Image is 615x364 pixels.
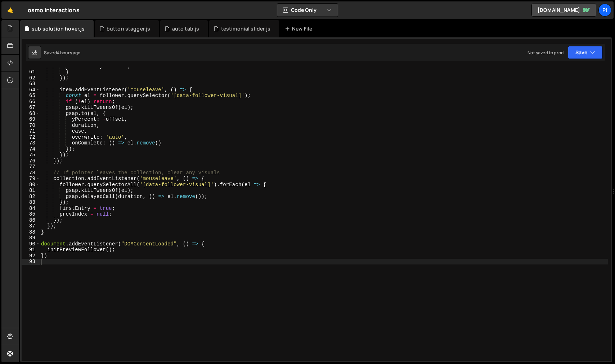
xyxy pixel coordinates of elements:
[22,128,40,134] div: 71
[285,25,315,32] div: New File
[22,93,40,99] div: 65
[22,69,40,75] div: 61
[22,235,40,241] div: 89
[57,50,81,56] div: 4 hours ago
[22,211,40,217] div: 85
[531,4,596,17] a: [DOMAIN_NAME]
[22,146,40,152] div: 74
[172,25,199,32] div: auto tab.js
[22,140,40,146] div: 73
[22,123,40,129] div: 70
[528,50,564,56] div: Not saved to prod
[107,25,151,32] div: button stagger.js
[568,46,603,59] button: Save
[22,170,40,176] div: 78
[22,229,40,235] div: 88
[22,188,40,194] div: 81
[22,111,40,117] div: 68
[22,217,40,224] div: 86
[221,25,270,32] div: testimonial slider.js
[22,241,40,247] div: 90
[22,253,40,259] div: 92
[598,4,611,17] a: pi
[1,1,19,19] a: 🤙
[22,223,40,229] div: 87
[22,259,40,265] div: 93
[22,199,40,206] div: 83
[22,194,40,200] div: 82
[22,247,40,253] div: 91
[22,116,40,123] div: 69
[22,158,40,164] div: 76
[22,176,40,182] div: 79
[22,152,40,158] div: 75
[22,87,40,93] div: 64
[28,6,80,14] div: osmo interactions
[44,50,81,56] div: Saved
[22,206,40,212] div: 84
[277,4,338,17] button: Code Only
[22,81,40,87] div: 63
[32,25,85,32] div: sub solution hover.js
[22,105,40,111] div: 67
[22,134,40,140] div: 72
[22,75,40,81] div: 62
[22,99,40,105] div: 66
[22,164,40,170] div: 77
[22,182,40,188] div: 80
